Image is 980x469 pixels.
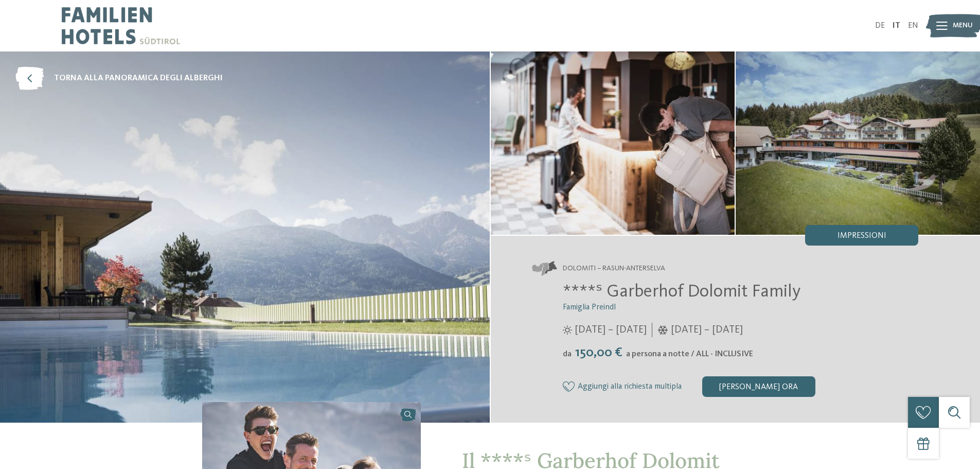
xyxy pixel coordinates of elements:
span: [DATE] – [DATE] [575,323,647,337]
a: EN [908,22,918,30]
span: Aggiungi alla richiesta multipla [578,383,682,392]
a: IT [893,22,900,30]
span: a persona a notte / ALL - INCLUSIVE [626,350,753,358]
span: Impressioni [838,232,886,240]
span: Menu [953,21,973,31]
a: DE [875,22,885,30]
span: [DATE] – [DATE] [671,323,743,337]
img: Hotel Dolomit Family Resort Garberhof ****ˢ [736,51,980,235]
span: ****ˢ Garberhof Dolomit Family [563,283,800,301]
i: Orari d'apertura estate [563,325,572,335]
span: Dolomiti – Rasun-Anterselva [563,264,665,274]
div: [PERSON_NAME] ora [702,376,815,397]
span: da [563,350,572,358]
a: torna alla panoramica degli alberghi [15,67,223,90]
img: Il family hotel ad Anterselva: un paradiso naturale [491,51,735,235]
span: Famiglia Preindl [563,303,616,311]
i: Orari d'apertura inverno [657,325,668,335]
span: torna alla panoramica degli alberghi [54,73,223,84]
span: 150,00 € [573,346,625,359]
